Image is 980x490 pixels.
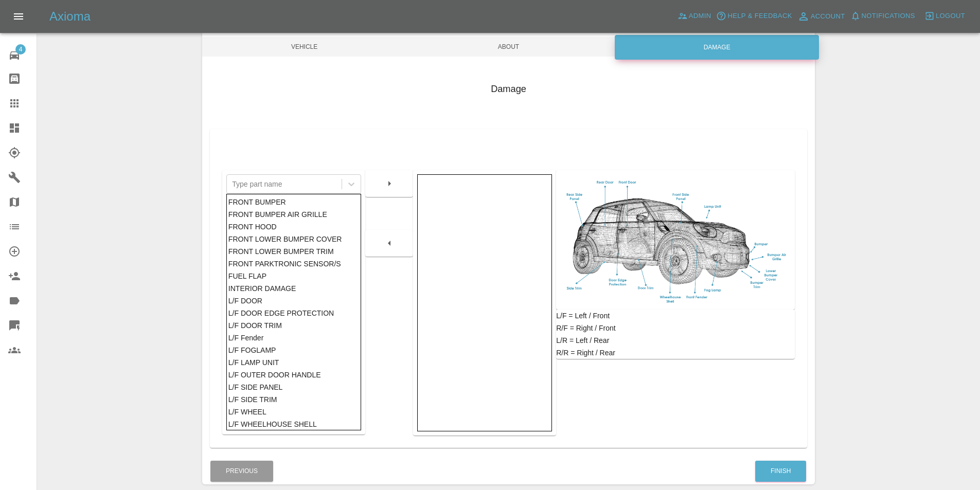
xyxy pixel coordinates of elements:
[49,8,91,25] h5: Axioma
[6,4,31,29] button: Open drawer
[228,406,360,418] div: L/F WHEEL
[795,8,848,25] a: Account
[714,8,794,24] button: Help & Feedback
[689,10,711,22] span: Admin
[755,461,806,482] button: Finish
[556,310,795,359] div: L/F = Left / Front R/F = Right / Front L/R = Left / Rear R/R = Right / Rear
[228,369,360,381] div: L/F OUTER DOOR HANDLE
[228,233,360,245] div: FRONT LOWER BUMPER COVER
[560,174,791,306] img: car
[228,393,360,406] div: L/F SIDE TRIM
[228,319,360,332] div: L/F DOOR TRIM
[228,196,360,208] div: FRONT BUMPER
[611,37,815,57] span: Damage
[406,37,611,57] span: About
[210,82,807,96] h4: Damage
[727,10,792,22] span: Help & Feedback
[228,356,360,369] div: L/F LAMP UNIT
[228,295,360,307] div: L/F DOOR
[811,11,845,23] span: Account
[228,332,360,344] div: L/F Fender
[15,44,26,55] span: 4
[922,8,968,24] button: Logout
[228,344,360,356] div: L/F FOGLAMP
[228,307,360,319] div: L/F DOOR EDGE PROTECTION
[228,381,360,393] div: L/F SIDE PANEL
[228,208,360,221] div: FRONT BUMPER AIR GRILLE
[615,35,819,60] div: Damage
[210,461,273,482] button: Previous
[228,418,360,430] div: L/F WHEELHOUSE SHELL
[228,245,360,258] div: FRONT LOWER BUMPER TRIM
[228,282,360,295] div: INTERIOR DAMAGE
[862,10,915,22] span: Notifications
[228,258,360,270] div: FRONT PARKTRONIC SENSOR/S
[228,221,360,233] div: FRONT HOOD
[675,8,714,24] a: Admin
[228,270,360,282] div: FUEL FLAP
[848,8,918,24] button: Notifications
[202,37,406,57] span: Vehicle
[936,10,965,22] span: Logout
